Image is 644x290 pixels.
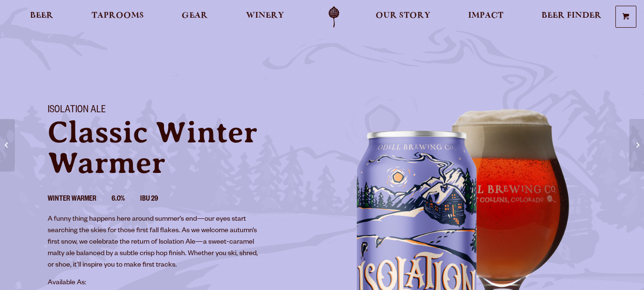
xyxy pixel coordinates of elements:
[24,6,60,28] a: Beer
[112,193,140,206] li: 6.0%
[48,193,112,206] li: Winter Warmer
[140,193,174,206] li: IBU 29
[92,12,144,20] span: Taprooms
[542,12,602,20] span: Beer Finder
[48,278,311,289] p: Available As:
[369,6,437,28] a: Our Story
[48,105,311,117] h1: Isolation Ale
[462,6,510,28] a: Impact
[85,6,150,28] a: Taprooms
[240,6,290,28] a: Winery
[316,6,352,28] a: Odell Home
[246,12,284,20] span: Winery
[30,12,53,20] span: Beer
[182,12,208,20] span: Gear
[48,117,311,178] p: Classic Winter Warmer
[175,6,214,28] a: Gear
[376,12,430,20] span: Our Story
[468,12,503,20] span: Impact
[535,6,608,28] a: Beer Finder
[48,214,258,271] p: A funny thing happens here around summer’s end—our eyes start searching the skies for those first...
